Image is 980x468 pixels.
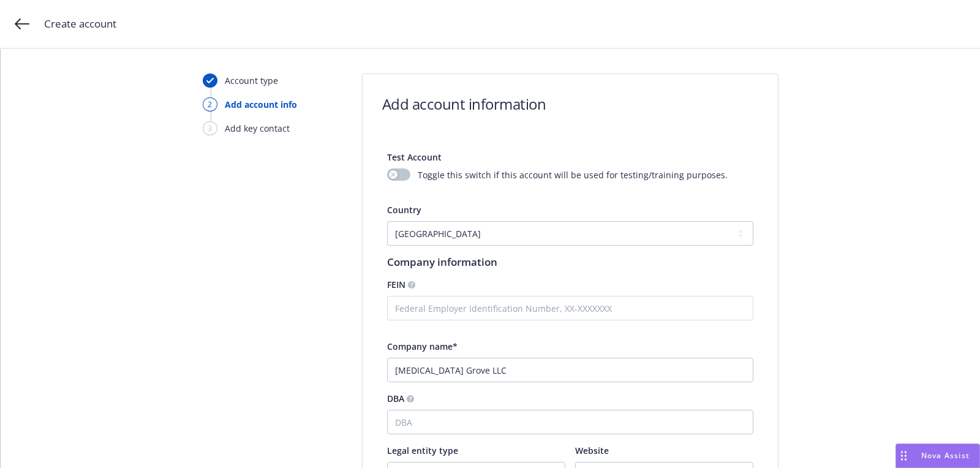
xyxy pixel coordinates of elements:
h1: Add account information [382,94,546,114]
div: Add key contact [225,122,290,135]
button: Nova Assist [895,443,980,468]
div: ; [1,49,980,468]
span: Legal entity type [387,445,458,456]
span: Nova Assist [921,450,970,461]
h1: Company information [387,255,753,268]
span: Website [575,445,609,456]
div: Drag to move [896,444,911,467]
input: Company name [387,358,753,382]
div: 3 [203,121,217,135]
div: 2 [203,97,217,111]
span: Toggle this switch if this account will be used for testing/training purposes. [418,168,728,181]
div: Account type [225,74,278,87]
input: Federal Employer Identification Number, XX-XXXXXXX [387,296,753,320]
span: FEIN [387,279,405,290]
span: DBA [387,393,404,404]
span: Country [387,204,421,216]
span: Test Account [387,151,442,163]
div: Add account info [225,98,297,111]
span: Company name* [387,341,458,352]
span: Create account [44,16,116,32]
input: DBA [387,410,753,434]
